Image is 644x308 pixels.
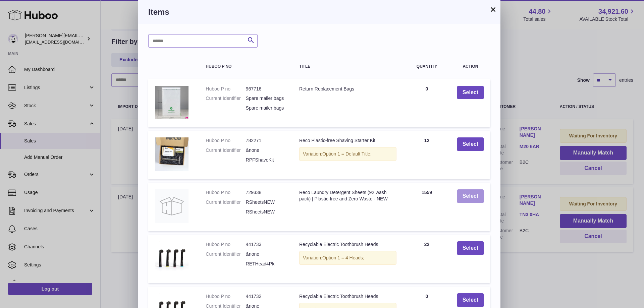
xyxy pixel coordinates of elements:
[299,137,396,144] div: Reco Plastic-free Shaving Starter Kit
[403,131,450,179] td: 12
[206,241,246,248] dt: Huboo P no
[199,58,292,75] th: Huboo P no
[246,157,286,163] dd: RPFShaveKit
[246,199,286,205] dd: RSheetsNEW
[246,105,286,111] dd: Spare mailer bags
[246,293,286,300] dd: 441732
[206,86,246,92] dt: Huboo P no
[457,189,484,203] button: Select
[403,79,450,128] td: 0
[246,95,286,102] dd: Spare mailer bags
[206,251,246,257] dt: Current Identifier
[299,86,396,92] div: Return Replacement Bags
[206,95,246,102] dt: Current Identifier
[457,241,484,255] button: Select
[457,86,484,100] button: Select
[299,147,396,161] div: Variation:
[155,137,189,171] img: Reco Plastic-free Shaving Starter Kit
[457,137,484,151] button: Select
[246,251,286,257] dd: &none
[403,58,450,75] th: Quantity
[206,189,246,196] dt: Huboo P no
[206,147,246,153] dt: Current Identifier
[246,86,286,92] dd: 967716
[246,209,286,215] dd: RSheetsNEW
[246,261,286,267] dd: RETHead4Pk
[246,147,286,153] dd: &none
[155,189,189,223] img: Reco Laundry Detergent Sheets (92 wash pack) | Plastic-free and Zero Waste - NEW
[292,58,403,75] th: Title
[206,293,246,300] dt: Huboo P no
[299,293,396,300] div: Recyclable Electric Toothbrush Heads
[450,58,490,75] th: Action
[246,137,286,144] dd: 782271
[489,5,497,13] button: ×
[148,7,490,17] h3: Items
[299,251,396,265] div: Variation:
[403,235,450,283] td: 22
[403,183,450,231] td: 1559
[155,86,189,119] img: Return Replacement Bags
[246,189,286,196] dd: 729338
[155,241,189,275] img: Recyclable Electric Toothbrush Heads
[299,241,396,248] div: Recyclable Electric Toothbrush Heads
[322,151,372,157] span: Option 1 = Default Title;
[457,293,484,307] button: Select
[322,255,364,260] span: Option 1 = 4 Heads;
[206,199,246,205] dt: Current Identifier
[299,189,396,202] div: Reco Laundry Detergent Sheets (92 wash pack) | Plastic-free and Zero Waste - NEW
[206,137,246,144] dt: Huboo P no
[246,241,286,248] dd: 441733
